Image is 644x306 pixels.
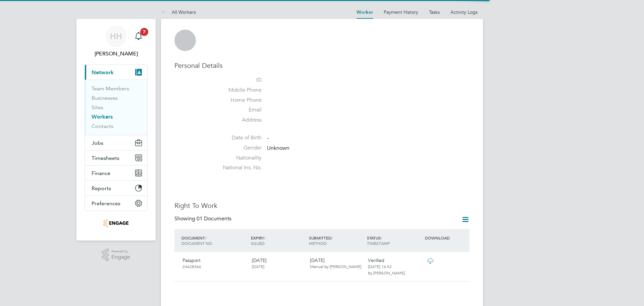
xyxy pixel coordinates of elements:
label: ID [215,77,262,84]
button: Network [85,65,147,80]
span: [DATE] [252,264,264,269]
div: DOWNLOAD [423,232,470,244]
nav: Main navigation [76,19,156,241]
span: Engage [111,254,130,260]
span: Jobs [92,140,103,146]
span: Verified [368,257,384,263]
a: Businesses [92,95,118,101]
button: Timesheets [85,150,147,165]
div: [DATE] [307,255,365,272]
button: Finance [85,166,147,180]
span: - [267,135,269,141]
span: Finance [92,170,110,176]
span: Network [92,69,114,76]
span: Reports [92,185,111,191]
span: 24628366 [182,264,201,269]
a: Activity Logs [450,9,478,15]
span: Manual by [PERSON_NAME]. [310,264,362,269]
div: [DATE] [249,255,307,272]
a: Tasks [429,9,440,15]
span: 7 [140,28,148,36]
div: Showing [174,215,233,222]
a: Workers [92,114,113,120]
span: DOCUMENT NO. [181,241,213,246]
a: Worker [357,9,373,15]
a: Payment History [384,9,418,15]
a: Powered byEngage [102,249,130,261]
a: 7 [132,26,145,47]
h3: Right To Work [174,201,470,210]
span: by [PERSON_NAME]. [368,270,406,275]
label: National Ins. No. [215,164,262,171]
div: Passport [180,255,249,272]
button: Jobs [85,135,147,150]
span: / [264,235,265,241]
a: Go to home page [85,218,148,228]
label: Nationality [215,155,262,162]
label: Address [215,117,262,124]
a: Sites [92,104,103,111]
span: Powered by [111,249,130,254]
span: TIMESTAMP [367,241,390,246]
div: SUBMITTED [307,232,365,249]
span: ISSUED [251,241,265,246]
h3: Personal Details [174,61,470,70]
label: Email [215,106,262,114]
img: optima-uk-logo-retina.png [103,218,129,228]
label: Date of Birth [215,134,262,141]
span: HH [110,32,122,41]
span: [DATE] 16:52 [368,264,392,269]
span: METHOD [309,241,327,246]
a: HH[PERSON_NAME] [85,26,148,58]
label: Mobile Phone [215,87,262,94]
div: EXPIRY [249,232,307,249]
span: Preferences [92,200,120,207]
span: Timesheets [92,155,119,161]
span: / [331,235,333,241]
a: Contacts [92,123,113,129]
label: Gender [215,144,262,151]
span: Hannah Humphreys [85,50,148,58]
span: / [205,235,206,241]
label: Home Phone [215,97,262,104]
span: / [381,235,382,241]
button: Reports [85,181,147,195]
span: Unknown [267,145,289,151]
a: All Workers [161,9,196,15]
a: Team Members [92,85,129,92]
div: STATUS [365,232,423,249]
span: 01 Documents [197,215,231,222]
div: Network [85,80,147,135]
div: DOCUMENT [180,232,249,249]
button: Preferences [85,196,147,211]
